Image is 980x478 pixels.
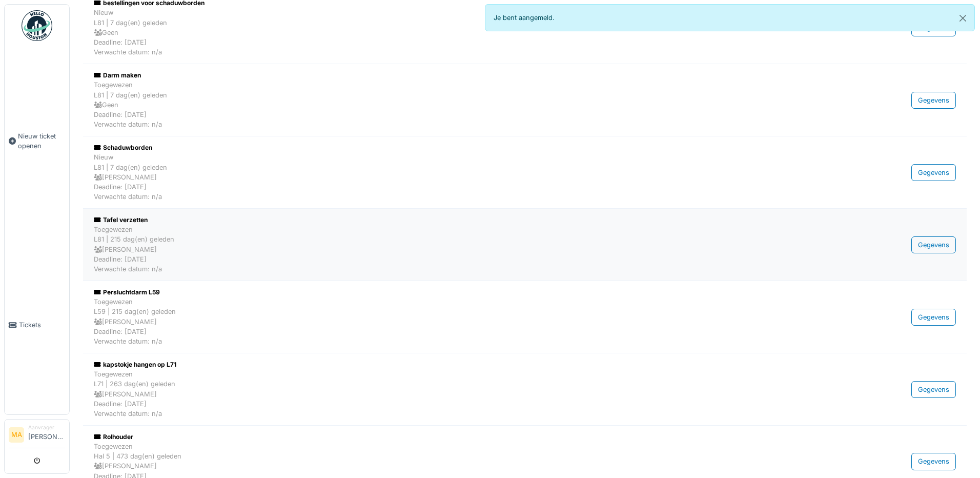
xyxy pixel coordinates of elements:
[911,236,956,253] div: Gegevens
[94,71,820,80] div: Darm maken
[94,432,820,442] div: Rolhouder
[94,80,820,129] div: Toegewezen L81 | 7 dag(en) geleden Geen Deadline: [DATE] Verwachte datum: n/a
[94,297,820,346] div: Toegewezen L59 | 215 dag(en) geleden [PERSON_NAME] Deadline: [DATE] Verwachte datum: n/a
[28,424,65,431] div: Aanvrager
[91,213,958,276] a: Tafel verzetten ToegewezenL81 | 215 dag(en) geleden [PERSON_NAME]Deadline: [DATE]Verwachte datum:...
[9,424,65,448] a: MA Aanvrager[PERSON_NAME]
[94,360,820,369] div: kapstokje hangen op L71
[94,143,820,152] div: Schaduwborden
[94,152,820,202] div: Nieuw L81 | 7 dag(en) geleden [PERSON_NAME] Deadline: [DATE] Verwachte datum: n/a
[485,4,975,31] div: Je bent aangemeld.
[911,92,956,109] div: Gegevens
[911,164,956,181] div: Gegevens
[911,453,956,470] div: Gegevens
[911,309,956,326] div: Gegevens
[91,357,958,421] a: kapstokje hangen op L71 ToegewezenL71 | 263 dag(en) geleden [PERSON_NAME]Deadline: [DATE]Verwacht...
[911,381,956,398] div: Gegevens
[94,8,820,57] div: Nieuw L81 | 7 dag(en) geleden Geen Deadline: [DATE] Verwachte datum: n/a
[94,225,820,274] div: Toegewezen L81 | 215 dag(en) geleden [PERSON_NAME] Deadline: [DATE] Verwachte datum: n/a
[28,424,65,446] li: [PERSON_NAME]
[91,285,958,349] a: Persluchtdarm L59 ToegewezenL59 | 215 dag(en) geleden [PERSON_NAME]Deadline: [DATE]Verwachte datu...
[5,235,69,414] a: Tickets
[94,288,820,297] div: Persluchtdarm L59
[22,10,52,41] img: Badge_color-CXgf-gQk.svg
[951,5,974,32] button: Close
[9,427,24,443] li: MA
[19,320,65,330] span: Tickets
[91,68,958,132] a: Darm maken ToegewezenL81 | 7 dag(en) geleden GeenDeadline: [DATE]Verwachte datum: n/a Gegevens
[94,369,820,419] div: Toegewezen L71 | 263 dag(en) geleden [PERSON_NAME] Deadline: [DATE] Verwachte datum: n/a
[91,141,958,204] a: Schaduwborden NieuwL81 | 7 dag(en) geleden [PERSON_NAME]Deadline: [DATE]Verwachte datum: n/a Gege...
[18,131,65,151] span: Nieuw ticket openen
[5,47,69,235] a: Nieuw ticket openen
[94,215,820,225] div: Tafel verzetten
